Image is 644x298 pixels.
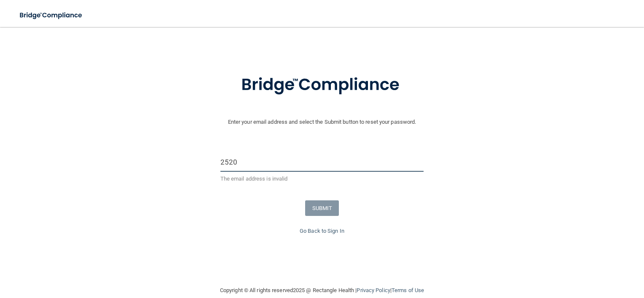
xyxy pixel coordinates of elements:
img: bridge_compliance_login_screen.278c3ca4.svg [224,63,420,107]
button: SUBMIT [305,200,339,216]
iframe: Drift Widget Chat Controller [499,252,634,285]
a: Go Back to Sign In [300,228,344,234]
a: Terms of Use [392,287,424,293]
img: bridge_compliance_login_screen.278c3ca4.svg [13,7,90,24]
a: Privacy Policy [357,287,390,293]
input: Email [220,153,424,172]
p: The email address is invalid [220,174,424,184]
